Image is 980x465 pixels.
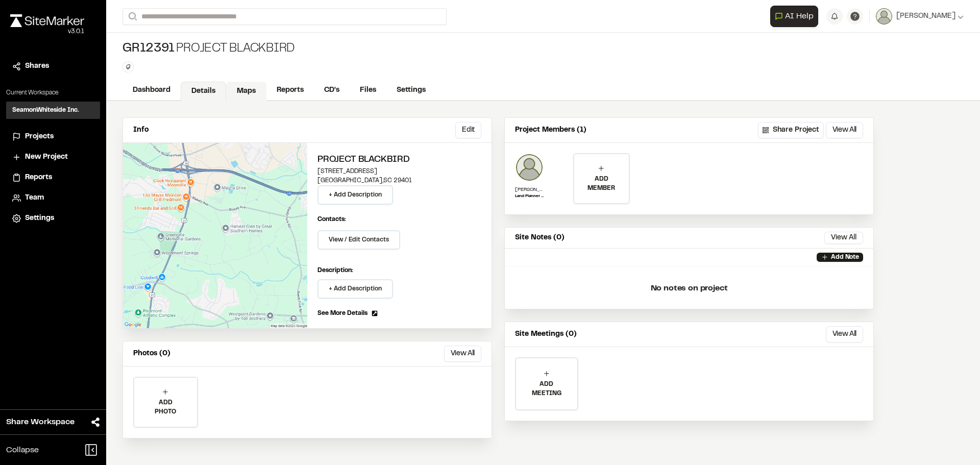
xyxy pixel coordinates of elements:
[386,81,436,100] a: Settings
[896,11,955,22] span: [PERSON_NAME]
[317,230,400,250] button: View / Edit Contacts
[122,8,141,25] button: Search
[876,8,892,25] img: User
[12,106,79,115] h3: SeamonWhiteside Inc.
[181,82,226,101] a: Details
[515,329,577,340] p: Site Meetings (0)
[226,82,266,101] a: Maps
[317,266,481,275] p: Description:
[134,398,197,417] p: ADD PHOTO
[515,186,544,193] p: [PERSON_NAME]
[876,8,964,25] button: [PERSON_NAME]
[831,253,859,262] p: Add Note
[12,192,94,204] a: Team
[12,213,94,224] a: Settings
[785,10,814,22] span: AI Help
[574,175,628,193] p: ADD MEMBER
[317,279,393,299] button: + Add Description
[515,153,544,182] img: Alex Cabe
[350,81,386,100] a: Files
[12,131,94,142] a: Projects
[770,6,822,27] div: Open AI Assistant
[12,61,94,72] a: Shares
[826,122,863,138] button: View All
[25,61,49,72] span: Shares
[317,176,481,185] p: [GEOGRAPHIC_DATA] , SC 29401
[12,152,94,163] a: New Project
[10,14,84,27] img: rebrand.png
[25,213,54,224] span: Settings
[133,348,170,359] p: Photos (0)
[133,125,149,136] p: Info
[25,172,52,183] span: Reports
[317,153,481,167] h2: Project Blackbird
[758,122,824,138] button: Share Project
[515,232,565,243] p: Site Notes (0)
[25,131,54,142] span: Projects
[826,326,863,342] button: View All
[516,380,577,398] p: ADD MEETING
[455,122,481,138] button: Edit
[122,41,174,57] span: GR12391
[513,272,865,305] p: No notes on project
[515,193,544,200] p: Land Planner II
[6,88,100,97] p: Current Workspace
[317,185,393,205] button: + Add Description
[25,192,44,204] span: Team
[317,309,367,318] span: See More Details
[824,232,863,244] button: View All
[6,444,39,456] span: Collapse
[122,41,295,57] div: Project Blackbird
[122,81,181,100] a: Dashboard
[317,215,346,224] p: Contacts:
[6,416,75,428] span: Share Workspace
[12,172,94,183] a: Reports
[317,167,481,176] p: [STREET_ADDRESS]
[10,27,84,36] div: Oh geez...please don't...
[266,81,314,100] a: Reports
[770,6,818,27] button: Open AI Assistant
[444,346,481,362] button: View All
[122,61,134,72] button: Edit Tags
[515,125,586,136] p: Project Members (1)
[25,152,68,163] span: New Project
[314,81,350,100] a: CD's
